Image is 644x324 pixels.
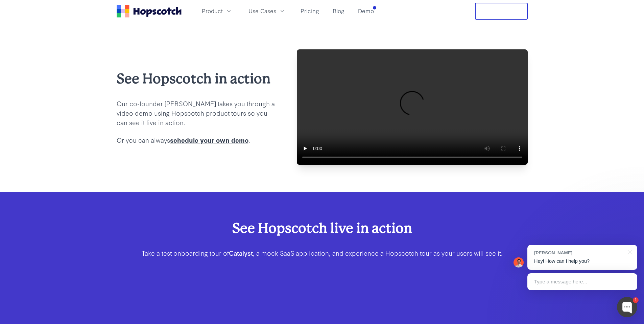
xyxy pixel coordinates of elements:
div: [PERSON_NAME] [534,250,624,256]
a: Blog [330,5,347,17]
button: Use Cases [244,5,290,17]
p: Our co-founder [PERSON_NAME] takes you through a video demo using Hopscotch product tours so you ... [117,99,275,127]
div: 1 [633,297,639,303]
p: Or you can always . [117,135,275,145]
h2: See Hopscotch live in action [138,219,506,237]
img: Mark Spera [514,257,524,268]
a: Demo [355,5,377,17]
h2: See Hopscotch in action [117,69,275,88]
button: Free Trial [475,3,528,20]
div: Type a message here... [527,273,637,290]
p: Take a test onboarding tour of , a mock SaaS application, and experience a Hopscotch tour as your... [138,248,506,258]
span: Product [202,7,223,15]
b: Catalyst [229,248,253,257]
a: schedule your own demo [170,135,248,144]
a: Home [117,5,182,18]
button: Product [198,5,236,17]
p: Hey! How can I help you? [534,258,630,265]
a: Pricing [298,5,322,17]
span: Use Cases [248,7,276,15]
